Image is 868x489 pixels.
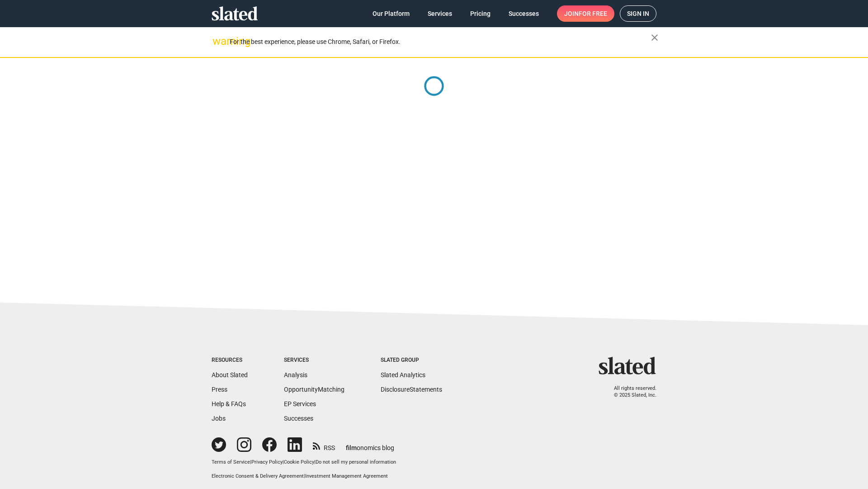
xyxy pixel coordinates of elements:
[212,386,227,393] a: Press
[212,473,304,479] a: Electronic Consent & Delivery Agreement
[365,5,417,22] a: Our Platform
[212,400,246,407] a: Help & FAQs
[346,444,357,451] span: film
[564,5,607,22] span: Join
[284,459,314,465] a: Cookie Policy
[501,5,546,22] a: Successes
[346,436,394,452] a: filmonomics blog
[304,473,305,479] span: |
[284,415,313,422] a: Successes
[627,6,649,21] span: Sign in
[212,357,248,364] div: Resources
[509,5,539,22] span: Successes
[557,5,614,22] a: Joinfor free
[463,5,498,22] a: Pricing
[212,36,223,47] mat-icon: warning
[305,473,388,479] a: Investment Management Agreement
[284,400,316,407] a: EP Services
[313,438,335,452] a: RSS
[314,459,316,465] span: |
[381,371,425,379] a: Slated Analytics
[428,5,452,22] span: Services
[284,386,344,393] a: OpportunityMatching
[284,371,307,379] a: Analysis
[579,5,607,22] span: for free
[250,459,251,465] span: |
[470,5,491,22] span: Pricing
[212,371,248,379] a: About Slated
[381,357,442,364] div: Slated Group
[212,415,226,422] a: Jobs
[420,5,459,22] a: Services
[649,32,660,43] mat-icon: close
[284,357,344,364] div: Services
[251,459,283,465] a: Privacy Policy
[316,459,396,466] button: Do not sell my personal information
[283,459,284,465] span: |
[212,459,250,465] a: Terms of Service
[230,36,651,48] div: For the best experience, please use Chrome, Safari, or Firefox.
[620,5,656,22] a: Sign in
[381,386,442,393] a: DisclosureStatements
[373,5,410,22] span: Our Platform
[604,385,656,398] p: All rights reserved. © 2025 Slated, Inc.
